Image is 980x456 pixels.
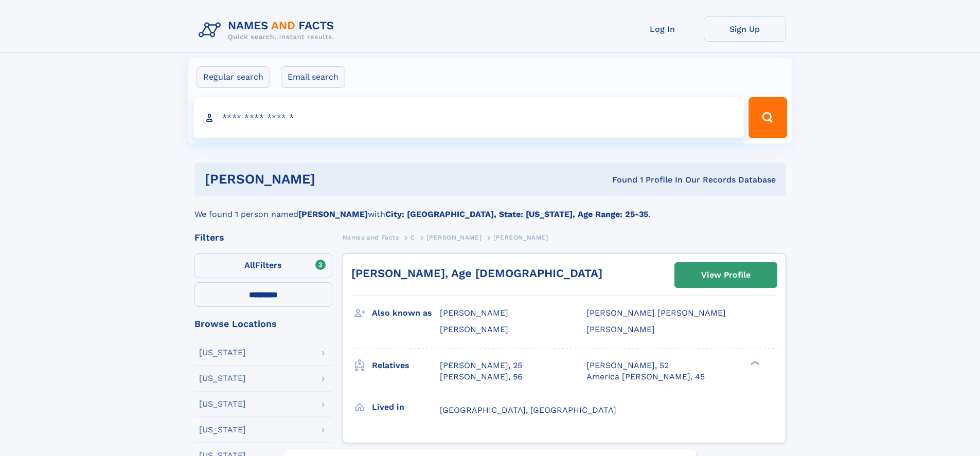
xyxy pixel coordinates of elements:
[586,371,705,382] a: America [PERSON_NAME], 45
[197,66,270,88] label: Regular search
[372,304,440,322] h3: Also known as
[194,196,786,221] div: We found 1 person named with .
[493,234,548,241] span: [PERSON_NAME]
[194,319,332,329] div: Browse Locations
[440,405,616,415] span: [GEOGRAPHIC_DATA], [GEOGRAPHIC_DATA]
[193,97,744,138] input: search input
[372,398,440,416] h3: Lived in
[205,173,464,186] h1: [PERSON_NAME]
[343,231,399,244] a: Names and Facts
[701,263,751,287] div: View Profile
[586,308,726,318] span: [PERSON_NAME] [PERSON_NAME]
[749,97,787,138] button: Search Button
[440,308,508,318] span: [PERSON_NAME]
[199,426,246,434] div: [US_STATE]
[351,267,602,280] a: [PERSON_NAME], Age [DEMOGRAPHIC_DATA]
[194,253,332,278] label: Filters
[194,16,343,44] img: Logo Names and Facts
[372,357,440,374] h3: Relatives
[385,209,648,219] b: City: [GEOGRAPHIC_DATA], State: [US_STATE], Age Range: 25-35
[199,374,246,382] div: [US_STATE]
[199,349,246,357] div: [US_STATE]
[194,233,332,242] div: Filters
[586,360,669,371] a: [PERSON_NAME], 52
[411,231,415,244] a: C
[748,359,760,366] div: ❯
[464,174,776,186] div: Found 1 Profile In Our Records Database
[440,360,522,371] a: [PERSON_NAME], 25
[298,209,368,219] b: [PERSON_NAME]
[281,66,345,88] label: Email search
[411,234,415,241] span: C
[199,400,246,408] div: [US_STATE]
[704,16,786,42] a: Sign Up
[244,260,255,270] span: All
[440,324,508,334] span: [PERSON_NAME]
[621,16,704,42] a: Log In
[426,234,482,241] span: [PERSON_NAME]
[426,231,482,244] a: [PERSON_NAME]
[586,324,655,334] span: [PERSON_NAME]
[440,371,523,382] a: [PERSON_NAME], 56
[675,263,777,287] a: View Profile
